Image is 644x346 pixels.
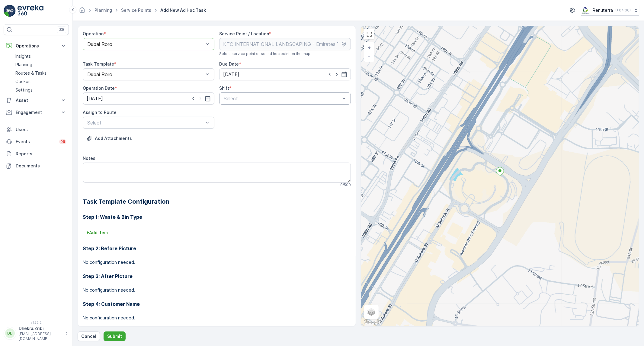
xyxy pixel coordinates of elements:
p: Engagement [16,109,57,115]
p: Documents [16,163,66,169]
a: Cockpit [13,77,69,86]
label: Shift [219,86,229,91]
a: Homepage [79,9,85,14]
h3: Step 2: Before Picture [83,245,351,252]
a: Layers [365,305,378,319]
p: + Add Item [86,230,108,236]
p: Cockpit [15,79,31,85]
img: logo [4,5,16,17]
a: Users [4,124,69,136]
a: Planning [13,60,69,69]
button: Asset [4,94,69,106]
p: Select [87,119,204,126]
button: Operations [4,40,69,52]
span: − [368,54,371,59]
button: DDDhekra.Zribi[EMAIL_ADDRESS][DOMAIN_NAME] [4,325,69,341]
button: Renuterra(+04:00) [581,5,639,16]
label: Service Point / Location [219,31,269,36]
p: Events [16,139,56,145]
input: dd/mm/yyyy [219,68,351,80]
input: KTC INTERNATIONAL LANDSCAPING - Emirates Towers - SZR [219,38,351,50]
h3: Step 1: Waste & Bin Type [83,213,351,221]
a: Reports [4,148,69,160]
button: Submit [104,331,126,341]
a: Zoom In [365,43,374,52]
p: 0 / 500 [340,183,351,187]
label: Task Template [83,61,114,66]
img: Screenshot_2024-07-26_at_13.33.01.png [581,7,590,14]
span: v 1.52.2 [4,321,69,324]
p: No configuration needed. [83,315,351,321]
p: Select [224,95,340,102]
button: Upload File [83,134,136,143]
p: Settings [15,87,33,93]
span: Select service point or set ad hoc point on the map. [219,51,311,56]
input: dd/mm/yyyy [83,92,214,105]
button: +Add Item [83,228,111,238]
p: [EMAIL_ADDRESS][DOMAIN_NAME] [19,331,62,341]
h2: Task Template Configuration [83,197,351,206]
p: No configuration needed. [83,259,351,265]
label: Operation Date [83,86,115,91]
span: Add New Ad Hoc Task [159,7,207,13]
a: Zoom Out [365,52,374,61]
p: Routes & Tasks [15,70,46,76]
h3: Step 4: Customer Name [83,300,351,308]
h3: Step 3: After Picture [83,273,351,280]
p: Dhekra.Zribi [19,325,62,331]
p: Submit [107,333,122,339]
p: Insights [15,53,31,59]
p: Users [16,127,66,133]
a: Service Points [121,8,151,13]
button: Engagement [4,106,69,118]
p: ⌘B [59,27,65,32]
label: Notes [83,156,95,161]
label: Assign to Route [83,110,117,115]
p: Renuterra [593,7,613,13]
p: Cancel [81,333,96,339]
a: Documents [4,160,69,172]
a: View Fullscreen [365,30,374,39]
p: Operations [16,43,57,49]
button: Cancel [78,331,100,341]
div: DD [5,328,15,338]
span: + [368,45,371,50]
img: logo_light-DOdMpM7g.png [18,5,43,17]
p: Add Attachments [95,135,132,141]
p: Planning [15,62,32,68]
a: Routes & Tasks [13,69,69,77]
p: No configuration needed. [83,287,351,293]
p: Asset [16,97,57,103]
p: 99 [60,139,65,144]
label: Due Date [219,61,239,66]
p: ( +04:00 ) [615,8,631,13]
a: Insights [13,52,69,60]
label: Operation [83,31,104,36]
a: Open this area in Google Maps (opens a new window) [363,319,383,326]
img: Google [363,319,383,326]
a: Events99 [4,136,69,148]
a: Planning [95,8,112,13]
p: Reports [16,151,66,157]
a: Settings [13,86,69,94]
